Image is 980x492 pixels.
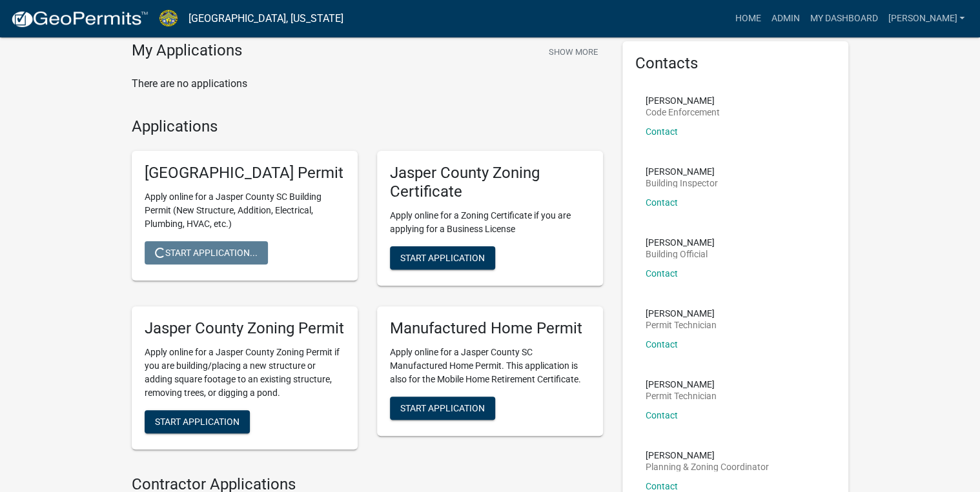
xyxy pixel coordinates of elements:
p: Apply online for a Jasper County Zoning Permit if you are building/placing a new structure or add... [145,346,345,400]
a: Contact [646,126,678,137]
img: Jasper County, South Carolina [159,10,178,27]
wm-workflow-list-section: Applications [132,117,603,460]
a: Admin [766,6,804,31]
p: Building Inspector [646,179,718,188]
p: Apply online for a Jasper County SC Manufactured Home Permit. This application is also for the Mo... [390,346,590,386]
p: [PERSON_NAME] [646,309,717,318]
p: Code Enforcement [646,108,720,117]
p: [PERSON_NAME] [646,96,720,105]
h5: Jasper County Zoning Permit [145,319,345,338]
button: Start Application [390,246,495,270]
h4: My Applications [132,41,242,61]
a: [GEOGRAPHIC_DATA], [US_STATE] [189,8,343,30]
a: Contact [646,481,678,491]
h5: Contacts [635,54,835,73]
a: [PERSON_NAME] [883,6,970,31]
a: Contact [646,197,678,208]
p: Apply online for a Zoning Certificate if you are applying for a Business License [390,209,590,236]
p: [PERSON_NAME] [646,451,769,460]
button: Start Application [145,410,250,433]
p: [PERSON_NAME] [646,167,718,176]
h5: Jasper County Zoning Certificate [390,164,590,201]
span: Start Application... [155,248,258,258]
span: Start Application [400,252,485,262]
a: Contact [646,268,678,279]
button: Start Application [390,397,495,420]
a: Contact [646,410,678,420]
p: There are no applications [132,76,603,92]
span: Start Application [400,402,485,413]
a: Home [730,6,766,31]
a: My Dashboard [804,6,883,31]
p: [PERSON_NAME] [646,238,715,247]
button: Start Application... [145,241,268,264]
p: Planning & Zoning Coordinator [646,462,769,471]
span: Start Application [155,416,240,426]
h5: [GEOGRAPHIC_DATA] Permit [145,164,345,182]
p: Permit Technician [646,391,717,400]
p: [PERSON_NAME] [646,380,717,389]
h5: Manufactured Home Permit [390,319,590,338]
h4: Applications [132,117,603,136]
p: Permit Technician [646,320,717,330]
a: Contact [646,339,678,349]
p: Apply online for a Jasper County SC Building Permit (New Structure, Addition, Electrical, Plumbin... [145,190,345,231]
button: Show More [544,41,603,63]
p: Building Official [646,250,715,259]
